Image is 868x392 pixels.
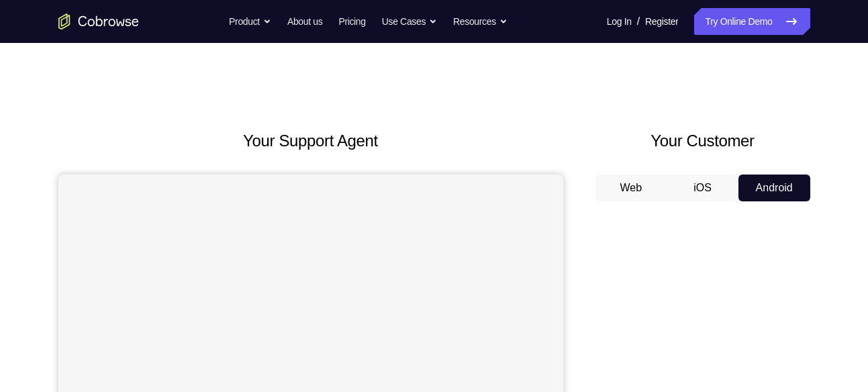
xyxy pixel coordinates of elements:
button: Android [738,175,810,201]
a: Register [645,8,678,35]
h2: Your Customer [595,129,810,153]
button: Use Cases [382,8,437,35]
button: Web [595,175,667,201]
button: Product [229,8,271,35]
a: Pricing [338,8,365,35]
h2: Your Support Agent [58,129,563,153]
a: About us [287,8,322,35]
button: Resources [453,8,508,35]
a: Try Online Demo [694,8,810,35]
button: iOS [667,175,738,201]
a: Log In [607,8,632,35]
span: / [637,13,640,30]
a: Go to the home page [58,13,139,30]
